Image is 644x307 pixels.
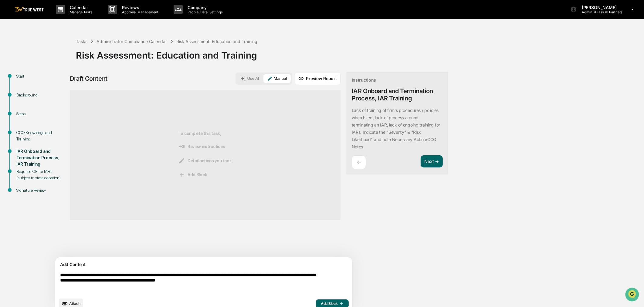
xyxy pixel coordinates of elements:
p: Company [183,5,226,10]
button: Use AI [237,74,263,83]
p: People, Data, Settings [183,10,226,14]
div: 🖐️ [6,77,11,82]
div: Background [16,92,66,98]
p: Calendar [65,5,96,10]
div: IAR Onboard and Termination Process, IAR Training [16,148,66,167]
span: Detail actions you took [178,157,232,164]
div: IAR Onboard and Termination Process, IAR Training [352,87,443,102]
div: Instructions [352,77,376,83]
div: 🔎 [6,89,11,93]
div: CCO Knowledge and Training [16,130,66,142]
a: 🔎Data Lookup [4,86,41,96]
div: Draft Content [70,75,107,82]
div: Risk Assessment: Education and Training [176,39,258,44]
div: Start new chat [21,46,100,52]
span: Preclearance [12,76,39,83]
div: Risk Assessment: Education and Training [76,45,641,61]
span: Review instructions [178,143,225,150]
p: Lack of training of firm's procedures / policies when hired, lack of process around terminating a... [352,108,440,149]
button: Manual [263,74,291,83]
p: ← [357,159,361,165]
span: Attach [69,301,80,306]
span: Attestations [50,76,75,83]
p: [PERSON_NAME] [577,5,622,10]
span: Add Block [178,171,207,178]
button: Preview Report [295,72,341,85]
div: Signature Review [16,187,66,194]
div: We're available if you need us! [21,52,77,57]
img: logo [15,7,44,12]
p: Approval Management [117,10,161,14]
img: 1746055101610-c473b297-6a78-478c-a979-82029cc54cd1 [6,46,17,57]
p: How can we help? [6,13,110,22]
div: Start [16,73,66,79]
button: Next ➔ [421,155,443,168]
a: 🖐️Preclearance [4,74,42,85]
p: Manage Tasks [65,10,96,14]
iframe: Open customer support [625,287,641,303]
button: Start new chat [103,48,110,56]
a: 🗄️Attestations [42,74,78,85]
p: Reviews [117,5,161,10]
p: Admin • Class VI Partners [577,10,622,14]
span: Add Block [321,301,344,306]
div: Add Content [59,261,349,268]
div: Tasks [76,39,87,44]
div: To complete this task, [178,100,232,210]
span: Pylon [60,103,73,107]
div: Administrator Compliance Calendar [97,39,167,44]
div: Required CE for IARs (subject to state adoption) [16,168,66,181]
span: Data Lookup [12,88,38,94]
div: 🗄️ [44,77,49,82]
a: Powered byPylon [43,103,73,107]
div: Steps [16,111,66,117]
